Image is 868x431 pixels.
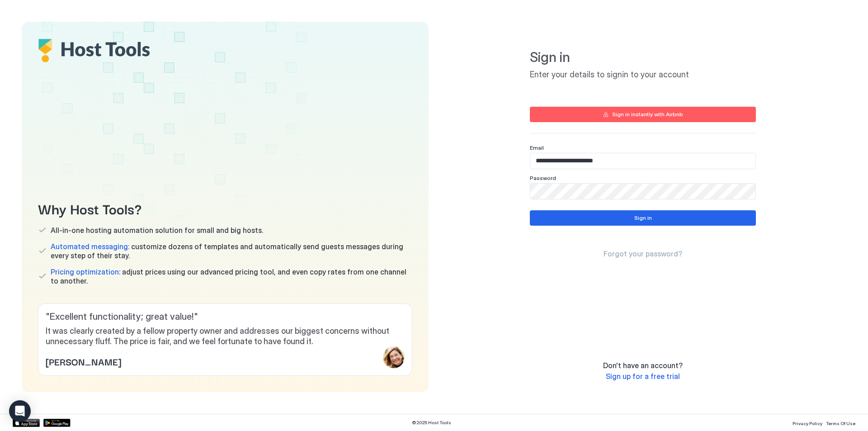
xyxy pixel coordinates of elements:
[9,400,31,422] div: Open Intercom Messenger
[612,110,683,118] div: Sign in instantly with Airbnb
[530,184,755,199] input: Input Field
[606,372,680,381] span: Sign up for a free trial
[530,107,756,122] button: Sign in instantly with Airbnb
[383,346,405,368] div: profile
[38,198,412,218] span: Why Host Tools?
[51,267,120,276] span: Pricing optimization:
[793,421,822,426] span: Privacy Policy
[826,418,855,427] a: Terms Of Use
[530,153,755,169] input: Input Field
[603,361,683,370] span: Don't have an account?
[43,419,71,427] a: Google Play Store
[51,226,263,235] span: All-in-one hosting automation solution for small and big hosts.
[530,175,556,181] span: Password
[826,421,855,426] span: Terms Of Use
[51,267,412,285] span: adjust prices using our advanced pricing tool, and even copy rates from one channel to another.
[606,372,680,381] a: Sign up for a free trial
[412,420,451,426] span: © 2025 Host Tools
[51,242,129,251] span: Automated messaging:
[46,311,405,322] span: " Excellent functionality; great value! "
[46,326,405,346] span: It was clearly created by a fellow property owner and addresses our biggest concerns without unne...
[51,242,412,260] span: customize dozens of templates and automatically send guests messages during every step of their s...
[530,144,544,151] span: Email
[604,249,682,259] a: Forgot your password?
[530,70,756,80] span: Enter your details to signin to your account
[530,210,756,226] button: Sign in
[793,418,822,427] a: Privacy Policy
[13,419,40,427] a: App Store
[634,214,652,222] div: Sign in
[46,355,121,368] span: [PERSON_NAME]
[530,49,756,66] span: Sign in
[604,249,682,258] span: Forgot your password?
